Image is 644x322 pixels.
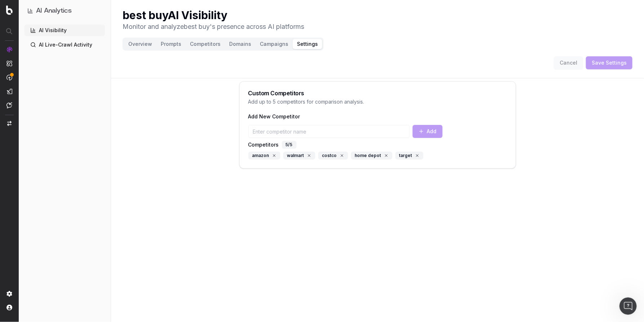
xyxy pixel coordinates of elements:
[6,47,12,52] img: Analytics
[6,60,12,66] img: Intelligence
[248,152,280,160] div: amazon
[293,39,322,49] button: Settings
[248,98,507,105] div: Add up to 5 competitors for comparison analysis.
[283,152,315,160] div: walmart
[25,39,105,51] a: AI Live-Crawl Activity
[248,125,410,138] input: Enter competitor name
[27,6,102,16] button: AI Analytics
[156,39,186,49] button: Prompts
[6,74,12,80] img: Activation
[123,9,304,22] h1: best buy AI Visibility
[186,39,225,49] button: Competitors
[6,5,13,15] img: Botify logo
[25,25,105,36] a: AI Visibility
[351,152,392,160] div: home depot
[395,152,423,160] div: target
[225,39,256,49] button: Domains
[318,152,348,160] div: costco
[248,142,279,147] label: Competitors
[6,291,12,297] img: Setting
[7,121,12,126] img: Switch project
[123,22,304,32] p: Monitor and analyze best buy 's presence across AI platforms
[282,141,297,149] div: 5 /5
[619,297,637,315] iframe: Intercom live chat
[124,39,156,49] button: Overview
[248,90,507,96] div: Custom Competitors
[6,88,12,94] img: Studio
[6,305,12,310] img: My account
[248,114,507,119] label: Add New Competitor
[36,6,72,16] h1: AI Analytics
[256,39,293,49] button: Campaigns
[6,102,12,108] img: Assist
